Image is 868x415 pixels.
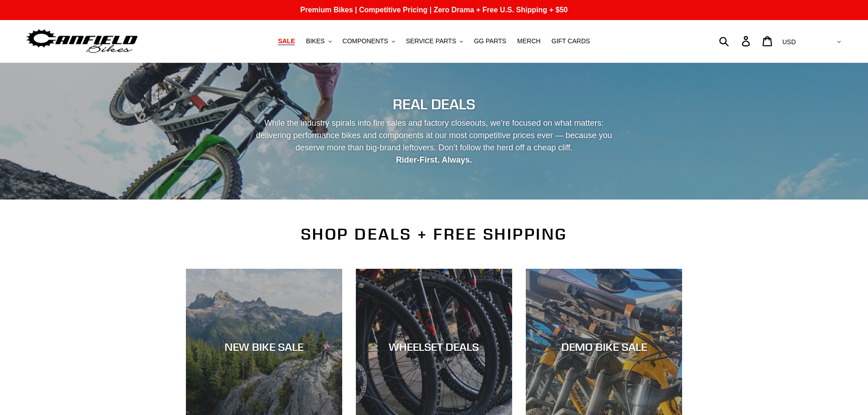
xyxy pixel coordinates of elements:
div: NEW BIKE SALE [186,340,342,354]
div: WHEELSET DEALS [356,340,512,354]
span: GG PARTS [474,37,506,45]
button: BIKES [301,35,336,47]
span: SERVICE PARTS [406,37,456,45]
span: BIKES [306,37,324,45]
p: While the industry spirals into fire sales and factory closeouts, we’re focused on what matters: ... [248,117,621,166]
h2: REAL DEALS [186,96,683,113]
strong: Rider-First. Always. [396,155,472,164]
a: MERCH [513,35,545,47]
span: MERCH [517,37,540,45]
span: SALE [278,37,295,45]
input: Search [724,31,747,51]
a: GG PARTS [469,35,511,47]
button: COMPONENTS [338,35,400,47]
a: GIFT CARDS [547,35,595,47]
h2: SHOP DEALS + FREE SHIPPING [186,225,683,244]
span: COMPONENTS [343,37,388,45]
img: Canfield Bikes [25,27,139,56]
a: SALE [273,35,299,47]
div: DEMO BIKE SALE [526,340,682,354]
button: SERVICE PARTS [401,35,467,47]
span: GIFT CARDS [551,37,590,45]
